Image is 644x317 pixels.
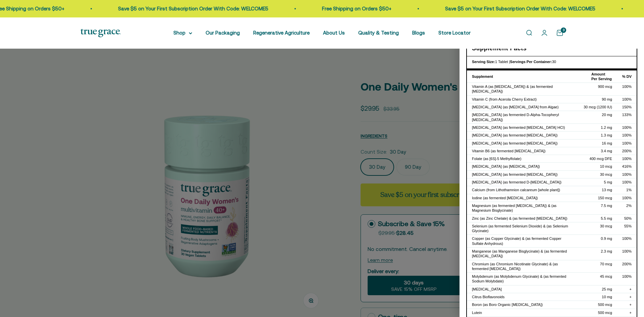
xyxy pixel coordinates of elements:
td: 100% [617,95,637,103]
td: 100% [617,248,637,260]
div: 1 Tablet | 30 [472,59,632,65]
div: Boron (as Boro Organic [MEDICAL_DATA]) [472,302,574,307]
div: [MEDICAL_DATA] (as [MEDICAL_DATA] from Algae) [472,105,574,109]
td: 100% [617,123,637,131]
span: 1.3 mg [601,133,612,137]
td: 100% [617,170,637,178]
td: 100% [617,155,637,163]
div: Citrus Bioflavonoids [472,295,574,299]
a: Quality & Testing [358,30,399,36]
div: Vitamin A (as [MEDICAL_DATA]) & (as fermented [MEDICAL_DATA]) [472,84,574,94]
td: + [617,309,637,316]
summary: Shop [173,29,192,37]
span: 45 mcg [600,274,612,278]
td: 150% [617,103,637,111]
h3: Supplement Facts [472,44,632,53]
span: 5 mg [604,180,612,184]
span: 5.5 mg [601,216,612,220]
span: 16 mg [602,141,612,145]
th: % DV [617,70,637,83]
div: Folate (as [6S]-5 Methylfolate) [472,156,574,161]
div: [MEDICAL_DATA] (as [MEDICAL_DATA]) [472,164,574,169]
td: 50% [617,214,637,222]
th: Supplement [467,70,579,83]
div: [MEDICAL_DATA] (as fermented D-[MEDICAL_DATA]) [472,180,574,184]
td: 100% [617,194,637,202]
td: 100% [617,139,637,147]
td: 100% [617,83,637,96]
td: 2% [617,202,637,214]
td: 1% [617,186,637,194]
td: 200% [617,260,637,273]
div: Copper (as Copper Glycinate) & (as fermented Copper Sulfate Anhydrous) [472,236,574,246]
p: Save $5 on Your First Subscription Order With Code: WELCOME5 [109,5,260,13]
div: [MEDICAL_DATA] (as fermented [MEDICAL_DATA]) [472,141,574,146]
div: Iodine (as fermented [MEDICAL_DATA]) [472,196,574,200]
div: Vitamin B6 (as fermented [MEDICAL_DATA]) [472,149,574,153]
span: 150 mcg [598,196,612,200]
a: Free Shipping on Orders $50+ [313,6,383,11]
div: [MEDICAL_DATA] (as fermented [MEDICAL_DATA]) [472,172,574,177]
span: 10 mg [602,295,612,299]
span: 30 mcg [600,172,612,176]
span: 400 mcg DFE [590,157,612,161]
p: Save $5 on Your First Subscription Order With Code: WELCOME5 [436,5,587,13]
div: Zinc (as Zinc Chelate) & (as fermented [MEDICAL_DATA]) [472,216,574,221]
td: 100% [617,235,637,248]
td: 100% [617,178,637,186]
div: Molybdenum (as Molybdenum Glycinate) & (as fermented Sodium Molybdate) [472,274,574,284]
td: 100% [617,131,637,139]
td: 55% [617,222,637,235]
div: [MEDICAL_DATA] (as fermented D-Alpha-Tocopheryl [MEDICAL_DATA]) [472,112,574,122]
td: 200% [617,147,637,155]
div: Manganese (as Manganese Bisglycinate) & (as fermented [MEDICAL_DATA]) [472,249,574,259]
div: [MEDICAL_DATA] (as fermented [MEDICAL_DATA]) [472,133,574,138]
span: 70 mcg [600,262,612,266]
div: Lutein [472,310,574,315]
span: 30 mcg [600,224,612,228]
td: 100% [617,273,637,285]
span: 3.4 mg [601,149,612,153]
cart-count: 3 [561,28,566,33]
div: Selenium (as fermented Selenium Dioxide) & (as Selenium Glycinate) [472,224,574,233]
span: 1.2 mg [601,125,612,129]
td: 133% [617,111,637,124]
span: 20 mg [602,113,612,117]
a: Our Packaging [206,30,240,36]
div: Calcium (from Lithothamnion calcareum [whole plant]) [472,188,574,192]
span: 90 mg [602,97,612,101]
a: Store Locator [438,30,471,36]
span: 2.3 mg [601,249,612,253]
span: 7.5 mg [601,204,612,208]
div: [MEDICAL_DATA] (as fermented [MEDICAL_DATA] HCI) [472,125,574,130]
span: 500 mcg [598,311,612,315]
div: Vitamin C (from Acerola Cherry Extract) [472,97,574,102]
span: 25 mg [602,287,612,291]
div: [MEDICAL_DATA] [472,287,574,292]
th: Amount Per Serving [579,70,617,83]
div: Magnesium (as fermented [MEDICAL_DATA]) & (as Magnesium Bisglycinate) [472,203,574,213]
span: 10 mcg [600,164,612,168]
a: Regenerative Agriculture [253,30,310,36]
span: 13 mg [602,188,612,192]
a: About Us [323,30,345,36]
div: Chromium (as Chromium Nicotinate Glycinate) & (as fermented [MEDICAL_DATA]) [472,262,574,271]
a: Blogs [412,30,425,36]
span: 30 mcg (1200 IU) [584,105,612,109]
td: 416% [617,163,637,170]
td: + [617,285,637,293]
span: 0.9 mg [601,236,612,241]
strong: Serving Size: [472,60,495,64]
td: + [617,301,637,309]
span: 500 mcg [598,303,612,307]
span: 900 mcg [598,85,612,89]
td: + [617,293,637,301]
strong: Servings Per Container: [510,60,552,64]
